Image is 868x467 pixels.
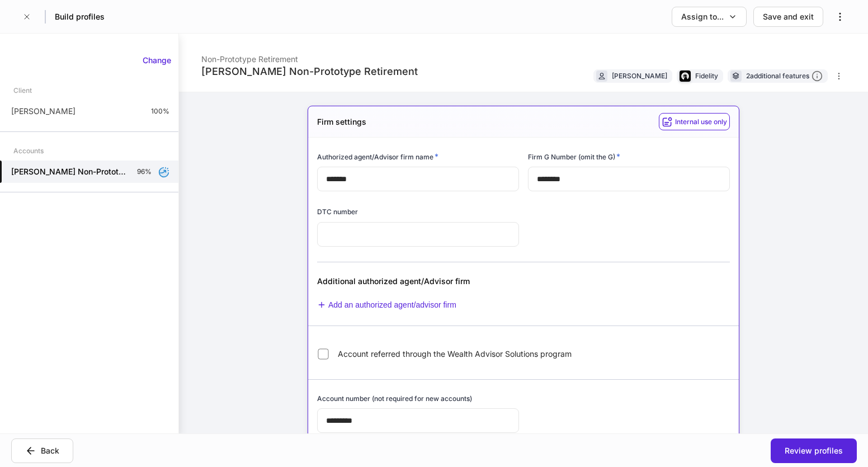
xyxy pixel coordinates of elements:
button: Back [11,438,73,463]
div: Change [143,55,171,66]
div: [PERSON_NAME] Non-Prototype Retirement [201,65,418,78]
button: Add an authorized agent/advisor firm [317,300,456,310]
div: Accounts [13,141,44,161]
p: 96% [137,167,152,176]
div: Non-Prototype Retirement [201,47,418,65]
h5: Build profiles [55,11,105,22]
div: [PERSON_NAME] [612,70,667,81]
h6: Internal use only [675,116,727,127]
h6: Authorized agent/Advisor firm name [317,151,438,162]
div: Fidelity [695,70,718,81]
button: Assign to... [672,7,747,27]
div: Assign to... [681,11,724,22]
h5: [PERSON_NAME] Non-Prototype Retirement [11,166,128,177]
div: Review profiles [785,445,843,456]
p: [PERSON_NAME] [11,106,76,117]
div: Save and exit [763,11,814,22]
button: Save and exit [753,7,823,27]
p: 100% [151,107,169,116]
button: Change [135,51,178,69]
div: Client [13,81,32,100]
h6: DTC number [317,206,358,217]
span: Account referred through the Wealth Advisor Solutions program [338,348,572,360]
h6: Account number (not required for new accounts) [317,393,472,404]
div: Back [41,445,59,456]
button: Review profiles [771,438,857,463]
div: 2 additional features [746,70,823,82]
h5: Firm settings [317,116,366,128]
h6: Firm G Number (omit the G) [528,151,620,162]
div: Additional authorized agent/Advisor firm [317,276,589,287]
